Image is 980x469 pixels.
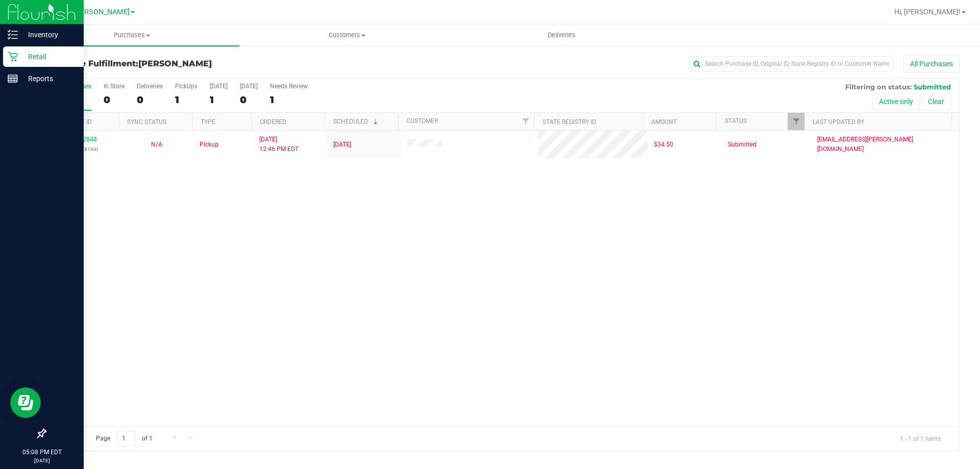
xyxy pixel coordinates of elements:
iframe: Resource center [10,387,41,418]
a: Sync Status [127,118,166,126]
span: [DATE] 12:46 PM EDT [259,135,299,154]
div: 0 [137,94,163,106]
div: [DATE] [240,83,258,90]
inline-svg: Inventory [8,30,18,40]
a: Purchases [24,24,239,46]
span: [PERSON_NAME] [73,8,130,16]
a: Deliveries [454,24,669,46]
button: All Purchases [903,55,960,72]
button: Clear [921,93,951,110]
span: Purchases [24,31,239,40]
inline-svg: Reports [8,73,18,84]
p: Retail [18,51,79,63]
a: State Registry ID [543,118,596,126]
inline-svg: Retail [8,52,18,62]
a: Customers [239,24,454,46]
a: Scheduled [333,118,380,125]
span: Submitted [914,83,951,91]
span: 1 - 1 of 1 items [892,431,949,446]
span: [PERSON_NAME] [138,59,212,68]
button: N/A [151,140,162,150]
span: Pickup [200,140,218,150]
div: 0 [240,94,258,106]
input: Search Purchase ID, Original ID, State Registry ID or Customer Name... [689,56,893,71]
div: Deliveries [137,83,163,90]
a: Last Updated By [813,118,864,126]
a: Type [201,118,215,126]
span: Customers [240,31,454,40]
a: Customer [406,117,438,125]
p: [DATE] [5,457,79,464]
span: $34.50 [654,140,673,150]
span: Page of 1 [87,431,161,447]
span: Hi, [PERSON_NAME]! [894,8,961,16]
span: Filtering on status: [845,83,912,91]
a: Filter [788,113,804,130]
a: Amount [651,118,677,126]
a: 11822848 [68,136,97,143]
div: [DATE] [210,83,228,90]
span: Deliveries [534,31,590,40]
h3: Purchase Fulfillment: [45,59,350,68]
div: 1 [270,94,308,106]
div: PickUps [175,83,198,90]
div: 1 [210,94,228,106]
p: 05:08 PM EDT [5,448,79,457]
a: Status [725,117,747,125]
p: Inventory [18,29,79,41]
div: 1 [175,94,198,106]
span: Not Applicable [151,141,162,148]
a: Ordered [260,118,286,126]
div: In Store [104,83,125,90]
a: Filter [517,113,534,130]
p: Reports [18,72,79,85]
div: Needs Review [270,83,308,90]
div: 0 [104,94,125,106]
span: Submitted [728,140,756,150]
span: [EMAIL_ADDRESS][PERSON_NAME][DOMAIN_NAME] [817,135,953,154]
input: 1 [117,431,135,447]
button: Active only [872,93,920,110]
span: [DATE] [333,140,351,150]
